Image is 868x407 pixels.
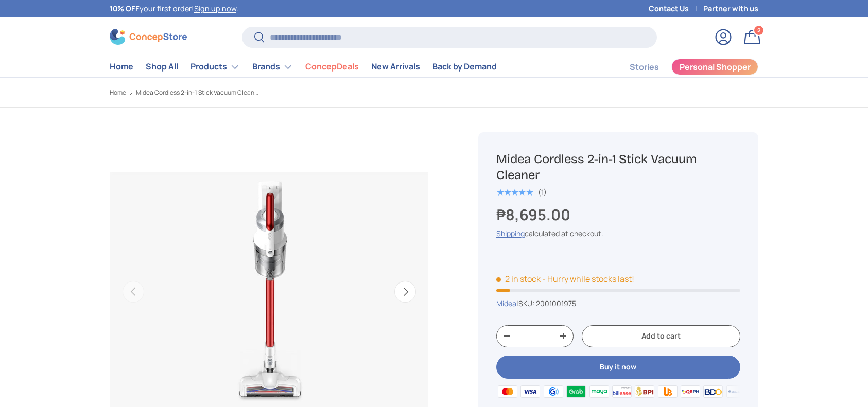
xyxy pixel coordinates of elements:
a: New Arrivals [371,57,420,77]
a: Products [190,57,240,77]
span: 2 in stock [496,273,541,285]
span: Personal Shopper [680,63,751,71]
p: your first order! . [110,3,238,14]
img: ConcepStore [110,29,187,45]
a: Home [110,57,133,77]
nav: Breadcrumbs [110,88,454,97]
span: ★★★★★ [496,187,533,198]
span: 2001001975 [536,298,576,308]
img: maya [587,384,610,399]
a: Personal Shopper [671,59,758,75]
img: bpi [633,384,656,399]
img: master [496,384,519,399]
a: Stories [630,57,659,77]
p: - Hurry while stocks last! [542,273,634,285]
a: Midea [496,298,516,308]
a: Partner with us [703,3,758,14]
a: Home [110,90,126,96]
button: Buy it now [496,356,740,379]
a: 5.0 out of 5.0 stars (1) [496,186,547,197]
img: visa [519,384,542,399]
summary: Brands [246,57,299,77]
summary: Products [184,57,246,77]
strong: ₱8,695.00 [496,204,573,225]
nav: Secondary [605,57,758,77]
div: 5.0 out of 5.0 stars [496,188,533,197]
strong: 10% OFF [110,4,140,13]
a: Shipping [496,228,525,238]
img: bdo [702,384,724,399]
div: (1) [538,188,547,196]
a: Brands [252,57,293,77]
span: SKU: [518,298,534,308]
a: Shop All [146,57,178,77]
img: qrph [679,384,702,399]
img: gcash [542,384,565,399]
a: ConcepDeals [305,57,359,77]
img: billease [611,384,633,399]
img: ubp [656,384,679,399]
h1: Midea Cordless 2-in-1 Stick Vacuum Cleaner [496,151,740,183]
a: Contact Us [649,3,703,14]
div: calculated at checkout. [496,228,740,239]
nav: Primary [110,57,497,77]
a: Midea Cordless 2-in-1 Stick Vacuum Cleaner [136,90,259,96]
span: | [516,298,576,308]
a: Back by Demand [432,57,497,77]
img: metrobank [725,384,748,399]
button: Add to cart [582,325,740,347]
a: Sign up now [194,4,236,13]
span: 2 [757,26,761,34]
img: grabpay [565,384,587,399]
